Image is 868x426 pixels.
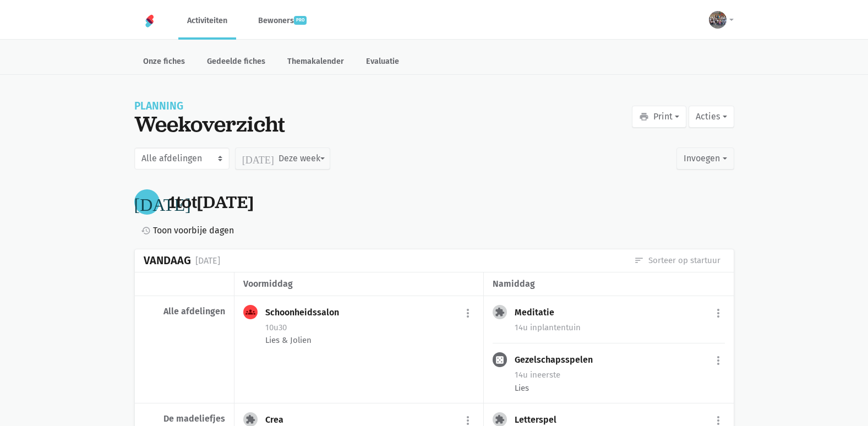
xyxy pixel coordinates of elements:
[515,382,724,394] div: Lies
[144,254,191,267] div: Vandaag
[197,190,254,214] span: [DATE]
[530,323,537,332] span: in
[168,192,254,212] div: tot
[634,255,644,265] i: sort
[515,370,528,380] span: 14u
[634,254,720,266] a: Sorteer op startuur
[265,414,292,425] div: Crea
[639,112,649,122] i: print
[245,307,255,317] i: groups
[242,154,274,163] i: [DATE]
[689,106,734,128] button: Acties
[632,106,686,128] button: Print
[495,414,505,424] i: extension
[357,51,408,74] a: Evaluatie
[137,223,234,238] a: Toon voorbije dagen
[178,2,236,39] a: Activiteiten
[265,323,287,332] span: 10u30
[495,355,505,365] i: casino
[279,51,353,74] a: Themakalender
[245,414,255,424] i: extension
[243,277,474,291] div: voormiddag
[515,323,528,332] span: 14u
[134,51,194,74] a: Onze fiches
[530,370,560,380] span: eerste
[168,190,176,214] span: 1
[515,354,602,365] div: Gezelschapsspelen
[515,414,565,425] div: Letterspel
[530,370,537,380] span: in
[141,226,151,236] i: history
[235,148,330,170] button: Deze week
[134,193,191,211] i: [DATE]
[493,277,724,291] div: namiddag
[198,51,274,74] a: Gedeelde fiches
[144,413,225,424] div: De madeliefjes
[134,111,285,136] div: Weekoverzicht
[530,323,581,332] span: plantentuin
[515,307,563,318] div: Meditatie
[676,148,734,170] button: Invoegen
[143,14,156,28] img: Home
[294,16,307,25] span: pro
[144,306,225,317] div: Alle afdelingen
[265,334,474,346] div: Lies & Jolien
[265,307,348,318] div: Schoonheidssalon
[134,101,285,111] div: Planning
[195,254,220,268] div: [DATE]
[495,307,505,317] i: extension
[153,223,234,238] span: Toon voorbije dagen
[249,2,315,39] a: Bewonerspro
